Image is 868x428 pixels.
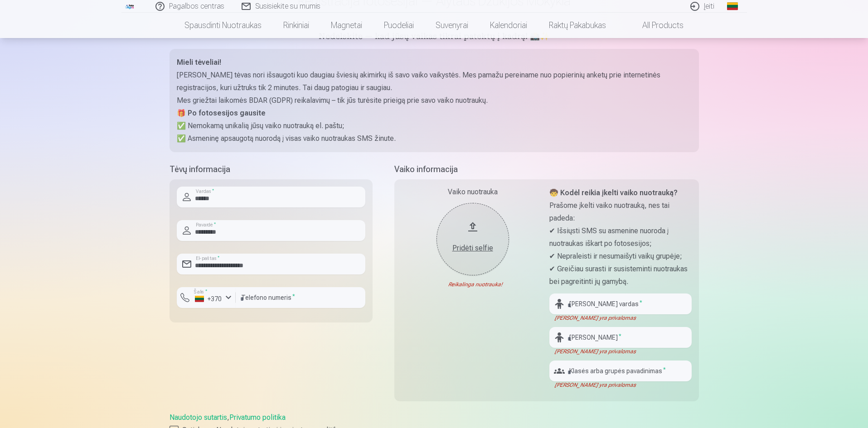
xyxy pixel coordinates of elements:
[479,13,538,38] a: Kalendoriai
[436,203,509,275] button: Pridėti selfie
[272,13,320,38] a: Rinkiniai
[549,348,692,355] div: [PERSON_NAME] yra privalomas
[549,250,692,263] p: ✔ Nepraleisti ir nesumaišyti vaikų grupėje;
[177,132,692,145] p: ✅ Asmeninę apsaugotą nuorodą į visas vaiko nuotraukas SMS žinute.
[549,188,678,197] strong: 🧒 Kodėl reikia įkelti vaiko nuotrauką?
[177,109,266,117] strong: 🎁 Po fotosesijos gausite
[446,243,500,254] div: Pridėti selfie
[177,58,221,67] strong: Mieli tėveliai!
[191,289,210,295] label: Šalis
[549,314,692,322] div: [PERSON_NAME] yra privalomas
[195,294,222,303] div: +370
[170,413,227,422] a: Naudotojo sutartis
[177,287,236,308] button: Šalis*+370
[538,13,617,38] a: Raktų pakabukas
[320,13,373,38] a: Magnetai
[425,13,479,38] a: Suvenyrai
[177,69,692,94] p: [PERSON_NAME] tėvas nori išsaugoti kuo daugiau šviesių akimirkų iš savo vaiko vaikystės. Mes pama...
[177,120,692,132] p: ✅ Nemokamą unikalią jūsų vaiko nuotrauką el. paštu;
[229,413,286,422] a: Privatumo politika
[402,187,544,197] div: Vaiko nuotrauka
[617,13,694,38] a: All products
[125,4,135,9] img: /fa2
[549,199,692,225] p: Prašome įkelti vaiko nuotrauką, nes tai padeda:
[549,381,692,389] div: [PERSON_NAME] yra privalomas
[549,225,692,250] p: ✔ Išsiųsti SMS su asmenine nuoroda į nuotraukas iškart po fotosesijos;
[174,13,272,38] a: Spausdinti nuotraukas
[177,94,692,107] p: Mes griežtai laikomės BDAR (GDPR) reikalavimų – tik jūs turėsite prieigą prie savo vaiko nuotraukų.
[549,263,692,288] p: ✔ Greičiau surasti ir susisteminti nuotraukas bei pagreitinti jų gamybą.
[394,163,699,176] h5: Vaiko informacija
[373,13,425,38] a: Puodeliai
[170,163,373,176] h5: Tėvų informacija
[402,281,544,288] div: Reikalinga nuotrauka!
